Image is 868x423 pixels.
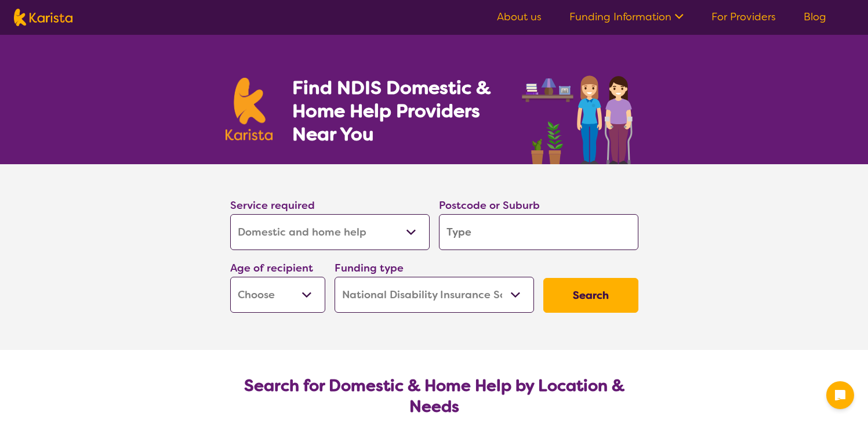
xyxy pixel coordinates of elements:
[226,78,273,140] img: Karista logo
[569,10,684,24] a: Funding Information
[497,10,542,24] a: About us
[230,198,315,212] label: Service required
[230,261,313,275] label: Age of recipient
[439,214,638,250] input: Type
[239,375,629,417] h2: Search for Domestic & Home Help by Location & Needs
[335,261,404,275] label: Funding type
[543,278,638,313] button: Search
[518,63,642,164] img: domestic-help
[439,198,540,212] label: Postcode or Suburb
[711,10,776,24] a: For Providers
[292,76,507,146] h1: Find NDIS Domestic & Home Help Providers Near You
[14,9,72,26] img: Karista logo
[804,10,826,24] a: Blog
